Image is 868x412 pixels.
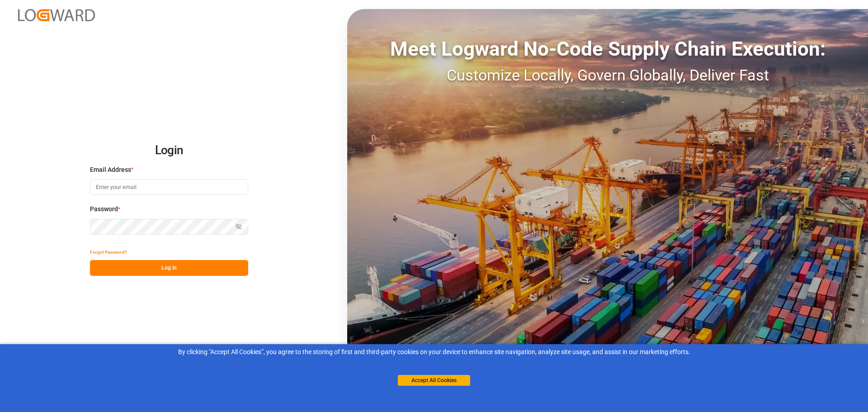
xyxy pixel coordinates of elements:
span: Password [90,204,118,214]
div: Customize Locally, Govern Globally, Deliver Fast [347,64,868,87]
input: Enter your email [90,179,248,195]
button: Accept All Cookies [398,375,470,386]
h2: Login [90,136,248,165]
button: Log In [90,260,248,276]
img: Logward_new_orange.png [18,9,95,21]
div: Meet Logward No-Code Supply Chain Execution: [347,34,868,64]
span: Email Address [90,165,131,175]
button: Forgot Password? [90,244,127,260]
div: By clicking "Accept All Cookies”, you agree to the storing of first and third-party cookies on yo... [6,347,862,357]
